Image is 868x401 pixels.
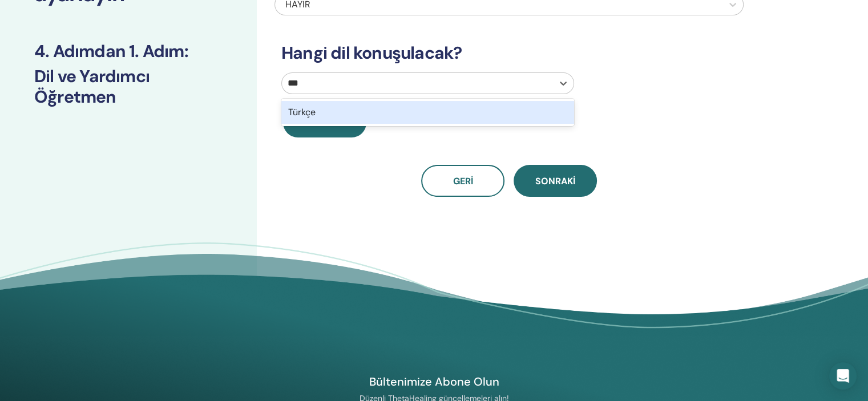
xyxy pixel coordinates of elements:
font: Geri [453,175,473,187]
font: Dil ve Yardımcı Öğretmen [34,65,150,108]
button: Sonraki [514,165,597,197]
font: Türkçe [288,106,316,118]
div: Intercom Messenger'ı açın [829,362,857,390]
font: 4. Adımdan 1. Adım [34,40,184,62]
button: Geri [421,165,504,197]
font: : [184,40,188,62]
font: Sonraki [535,175,575,187]
font: Bültenimize Abone Olun [369,374,499,389]
font: Hangi dil konuşulacak? [281,42,462,64]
